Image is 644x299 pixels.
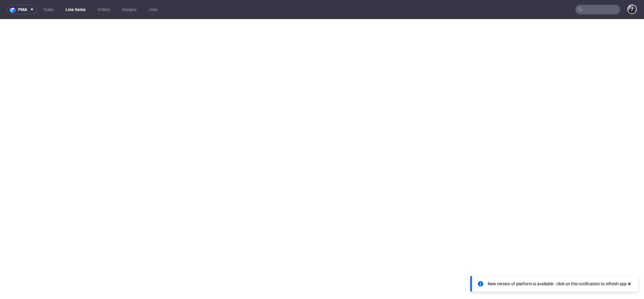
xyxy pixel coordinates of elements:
[118,5,140,14] a: Designs
[39,5,57,14] a: Tasks
[488,281,627,287] div: New version of platform is available - click on this notification to refresh app
[94,5,114,14] a: Orders
[18,7,27,12] span: pma
[7,5,37,14] button: pma
[62,5,89,14] a: Line Items
[628,5,636,13] img: Philippe Dubuy
[10,6,18,13] img: logo
[145,5,161,14] a: Jobs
